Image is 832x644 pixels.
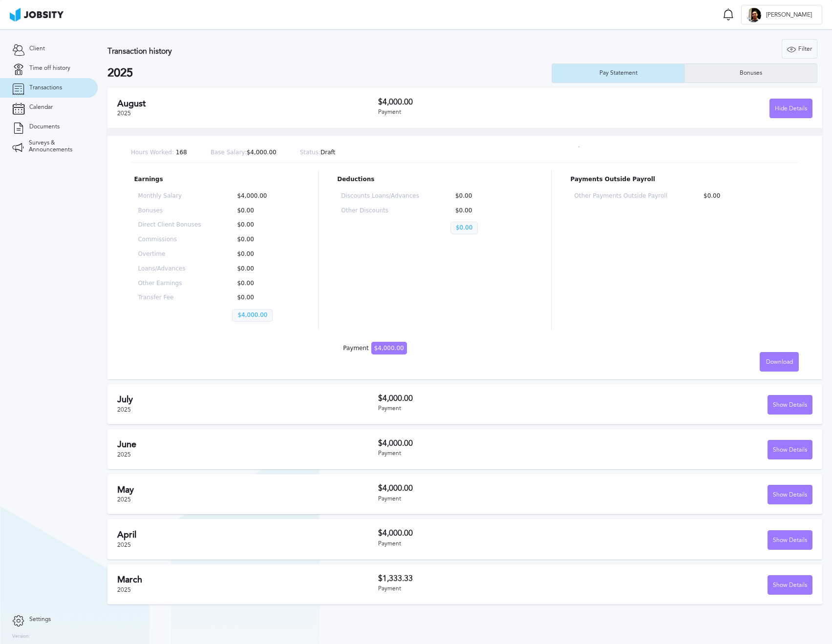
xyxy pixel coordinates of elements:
span: Documents [29,124,60,130]
span: Download [766,359,793,366]
span: 2025 [117,451,131,458]
h2: May [117,485,378,495]
h2: April [117,530,378,540]
p: Payments Outside Payroll [571,176,796,183]
p: $4,000.00 [232,193,295,200]
span: $4,000.00 [371,342,407,354]
button: Show Details [768,485,812,504]
label: Version: [12,634,30,640]
h3: $4,000.00 [378,394,595,403]
p: $4,000.00 [232,309,273,322]
h3: $4,000.00 [378,529,595,538]
div: Show Details [768,576,812,595]
button: Pay Statement [552,63,684,83]
p: Other Earnings [138,280,201,287]
img: ab4bad089aa723f57921c736e9817d99.png [10,8,64,21]
p: Direct Client Bonuses [138,222,201,229]
div: Payment [378,585,595,592]
div: Show Details [768,485,812,505]
p: $0.00 [450,208,529,214]
div: Payment [378,109,595,116]
span: 2025 [117,541,131,548]
div: Show Details [768,395,812,415]
span: Transactions [29,84,62,91]
span: Time off history [29,65,70,72]
h2: June [117,439,378,450]
span: Client [29,45,45,52]
p: Bonuses [138,208,201,214]
p: 168 [131,149,187,156]
p: $0.00 [232,208,295,214]
p: $0.00 [450,222,478,234]
span: Hours Worked: [131,149,174,156]
p: $4,000.00 [211,149,277,156]
p: $0.00 [232,236,295,243]
p: Overtime [138,251,201,258]
div: Payment [378,405,595,412]
span: 2025 [117,496,131,503]
span: 2025 [117,406,131,413]
div: Hide Details [770,99,812,119]
p: $0.00 [232,222,295,229]
h3: $4,000.00 [378,484,595,493]
div: Filter [782,40,817,59]
button: Show Details [768,575,812,595]
p: $0.00 [699,193,791,200]
button: L[PERSON_NAME] [741,5,822,24]
p: Other Discounts [341,208,419,214]
button: Filter [782,39,817,59]
h2: July [117,395,378,405]
p: Deductions [337,176,532,183]
p: $0.00 [450,193,529,200]
h2: 2025 [107,66,552,80]
h3: $4,000.00 [378,98,595,106]
div: L [747,8,761,22]
span: [PERSON_NAME] [761,12,817,19]
div: Payment [378,496,595,502]
p: $0.00 [232,280,295,287]
div: Show Details [768,440,812,460]
button: Bonuses [684,63,817,83]
button: Download [760,352,799,372]
p: $0.00 [232,251,295,258]
span: Status: [300,149,320,156]
p: Earnings [134,176,299,183]
h3: $4,000.00 [378,439,595,448]
h2: August [117,99,378,109]
h3: $1,333.33 [378,574,595,583]
p: Discounts Loans/Advances [341,193,419,200]
span: Surveys & Announcements [29,140,85,153]
p: $0.00 [232,266,295,272]
p: Other Payments Outside Payroll [575,193,667,200]
p: Transfer Fee [138,294,201,301]
p: Loans/Advances [138,266,201,272]
h3: Transaction history [107,47,496,56]
p: Commissions [138,236,201,243]
span: 2025 [117,110,131,117]
h2: March [117,575,378,585]
span: Calendar [29,104,53,111]
div: Pay Statement [595,70,642,77]
button: Show Details [768,395,812,415]
button: Show Details [768,530,812,550]
div: Payment [343,345,406,352]
span: Base Salary: [211,149,247,156]
p: Draft [300,149,336,156]
p: Monthly Salary [138,193,201,200]
p: $0.00 [232,294,295,301]
div: Payment [378,450,595,457]
div: Bonuses [735,70,767,77]
div: Show Details [768,531,812,550]
button: Show Details [768,440,812,459]
div: Payment [378,540,595,547]
span: Settings [29,616,51,623]
button: Hide Details [769,99,812,118]
span: 2025 [117,586,131,593]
